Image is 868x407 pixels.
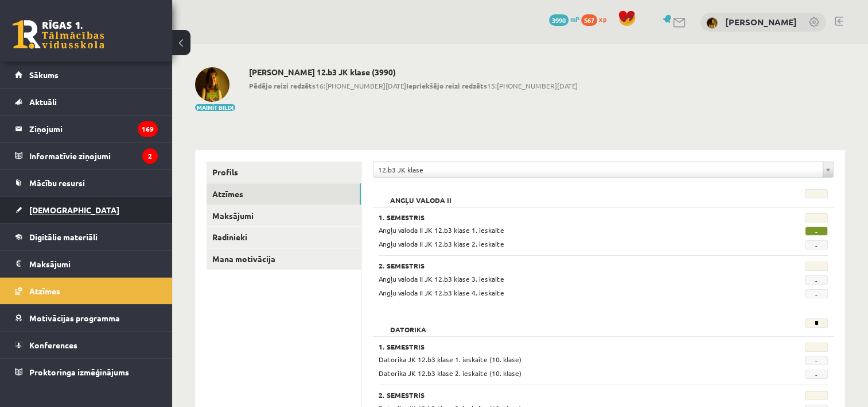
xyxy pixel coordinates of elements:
[379,343,750,351] h3: 1. Semestris
[207,248,361,270] a: Mana motivācija
[207,183,361,205] a: Atzīmes
[207,205,361,226] a: Maksājumi
[379,274,504,283] span: Angļu valoda II JK 12.b3 klase 3. ieskaite
[581,14,597,26] span: 567
[15,197,158,223] a: [DEMOGRAPHIC_DATA]
[373,162,833,177] a: 12.b3 JK klase
[549,14,579,24] a: 3990 mP
[406,81,487,90] b: Iepriekšējo reizi redzēts
[249,80,578,91] span: 16:[PHONE_NUMBER][DATE] 15:[PHONE_NUMBER][DATE]
[805,240,828,249] span: -
[599,14,606,24] span: xp
[379,391,750,399] h3: 2. Semestris
[29,116,158,142] legend: Ziņojumi
[379,355,521,364] span: Datorika JK 12.b3 klase 1. ieskaite (10. klase)
[207,226,361,248] a: Radinieki
[15,278,158,304] a: Atzīmes
[15,170,158,196] a: Mācību resursi
[805,226,828,236] span: -
[249,67,578,77] h2: [PERSON_NAME] 12.b3 JK klase (3990)
[379,239,504,248] span: Angļu valoda II JK 12.b3 klase 2. ieskaite
[195,67,229,102] img: Loreta Zajaca
[29,286,60,296] span: Atzīmes
[29,70,59,80] span: Sākums
[15,332,158,358] a: Konferences
[379,225,504,235] span: Angļu valoda II JK 12.b3 klase 1. ieskaite
[207,162,361,183] a: Profils
[379,368,521,378] span: Datorika JK 12.b3 klase 2. ieskaite (10. klase)
[13,20,104,49] a: Rīgas 1. Tālmācības vidusskola
[15,143,158,169] a: Informatīvie ziņojumi2
[15,62,158,88] a: Sākums
[29,205,119,215] span: [DEMOGRAPHIC_DATA]
[379,318,438,330] h2: Datorika
[706,17,718,29] img: Loreta Zajaca
[15,116,158,142] a: Ziņojumi169
[29,178,85,188] span: Mācību resursi
[15,224,158,250] a: Digitālie materiāli
[570,14,579,24] span: mP
[29,340,77,350] span: Konferences
[142,148,158,164] i: 2
[379,189,463,201] h2: Angļu valoda II
[379,213,750,221] h3: 1. Semestris
[379,262,750,270] h3: 2. Semestris
[15,305,158,331] a: Motivācijas programma
[805,356,828,365] span: -
[195,104,235,111] button: Mainīt bildi
[29,251,158,277] legend: Maksājumi
[805,275,828,285] span: -
[379,288,504,297] span: Angļu valoda II JK 12.b3 klase 4. ieskaite
[249,81,316,90] b: Pēdējo reizi redzēts
[29,232,98,242] span: Digitālie materiāli
[805,289,828,298] span: -
[725,16,797,28] a: [PERSON_NAME]
[805,370,828,379] span: -
[549,14,569,26] span: 3990
[29,143,158,169] legend: Informatīvie ziņojumi
[378,162,818,177] span: 12.b3 JK klase
[15,89,158,115] a: Aktuāli
[29,97,57,107] span: Aktuāli
[29,367,129,377] span: Proktoringa izmēģinājums
[15,359,158,385] a: Proktoringa izmēģinājums
[15,251,158,277] a: Maksājumi
[29,313,120,323] span: Motivācijas programma
[138,121,158,137] i: 169
[581,14,612,24] a: 567 xp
